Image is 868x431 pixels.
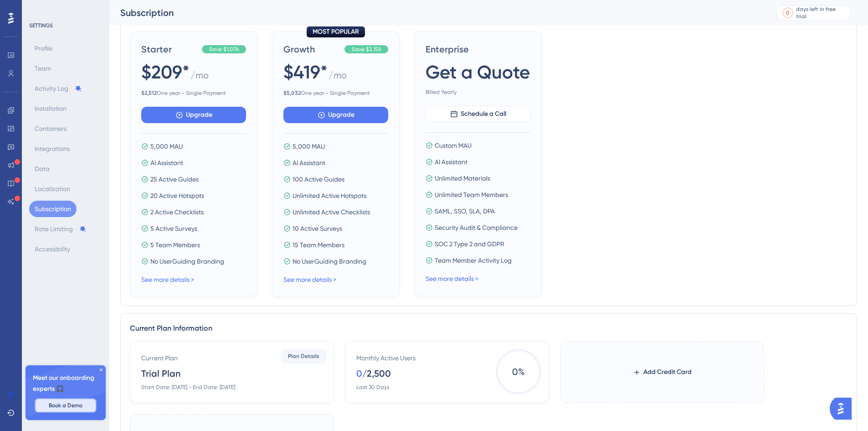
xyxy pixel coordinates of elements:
button: Plan Details [281,349,326,363]
span: SAML, SSO, SLA, DPA [435,206,495,217]
button: Add Credit Card [618,364,706,380]
span: $419* [283,59,328,85]
span: Enterprise [426,43,530,56]
span: Unlimited Materials [435,173,490,184]
span: Unlimited Team Members [435,189,508,200]
span: 5,000 MAU [293,141,325,152]
span: Schedule a Call [461,109,506,119]
button: Profile [29,40,58,57]
b: $ 2,512 [141,90,157,96]
span: Unlimited Active Checklists [293,207,370,218]
span: No UserGuiding Branding [293,256,366,267]
span: Book a Demo [49,402,82,409]
span: 5 Team Members [150,239,200,250]
span: 100 Active Guides [293,174,344,185]
button: Upgrade [283,107,388,123]
span: One year - Single Payment [141,89,246,97]
span: 25 Active Guides [150,174,199,185]
span: One year - Single Payment [283,89,388,97]
div: Current Plan Information [130,323,847,334]
span: 0 % [496,349,541,395]
span: 2 Active Checklists [150,207,204,218]
div: / 2,500 [362,367,391,380]
span: Save $2,156 [352,46,381,53]
div: Monthly Active Users [356,353,416,363]
button: Schedule a Call [426,106,530,122]
button: Integrations [29,140,75,157]
span: AI Assistant [293,157,325,168]
div: Subscription [120,6,754,19]
button: Team [29,60,56,77]
a: See more details > [141,276,194,283]
a: See more details > [426,275,478,282]
div: MOST POPULAR [307,26,365,37]
span: / mo [190,69,209,86]
span: Custom MAU [435,140,472,151]
a: See more details > [283,276,336,283]
div: Current Plan [141,353,178,363]
div: 0 [356,367,362,380]
span: $209* [141,59,190,85]
button: Subscription [29,201,77,217]
button: Book a Demo [35,398,97,413]
div: Last 30 Days [356,384,389,391]
span: 15 Team Members [293,239,344,250]
span: / mo [329,69,347,86]
div: days left in free trial [796,5,847,20]
button: Installation [29,100,72,117]
span: 5,000 MAU [150,141,183,152]
span: Get a Quote [426,59,530,85]
span: Upgrade [186,109,212,120]
span: Add Credit Card [643,367,692,378]
span: Plan Details [288,353,319,360]
span: Starter [141,43,198,56]
span: AI Assistant [435,156,467,167]
span: Save $1,076 [209,46,239,53]
span: Unlimited Active Hotspots [293,190,366,201]
div: Start Date: [DATE] - End Date: [DATE] [141,384,235,391]
button: Upgrade [141,107,246,123]
span: 5 Active Surveys [150,223,197,234]
iframe: UserGuiding AI Assistant Launcher [830,395,857,422]
span: Billed Yearly [426,88,530,96]
div: Trial Plan [141,367,180,380]
span: Security Audit & Compliance [435,222,518,233]
button: Accessibility [29,241,76,257]
span: Growth [283,43,341,56]
span: Team Member Activity Log [435,255,512,266]
span: No UserGuiding Branding [150,256,224,267]
span: Upgrade [328,109,354,120]
b: $ 5,032 [283,90,301,96]
span: Meet our onboarding experts 🎧 [33,373,98,395]
span: SOC 2 Type 2 and GDPR [435,239,504,249]
button: Containers [29,120,72,137]
span: AI Assistant [150,157,183,168]
span: 20 Active Hotspots [150,190,204,201]
button: Data [29,161,55,177]
div: 0 [786,9,790,16]
button: Activity Log [29,80,87,97]
div: SETTINGS [29,22,103,29]
button: Localization [29,181,76,197]
button: Rate Limiting [29,221,92,237]
span: 10 Active Surveys [293,223,342,234]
